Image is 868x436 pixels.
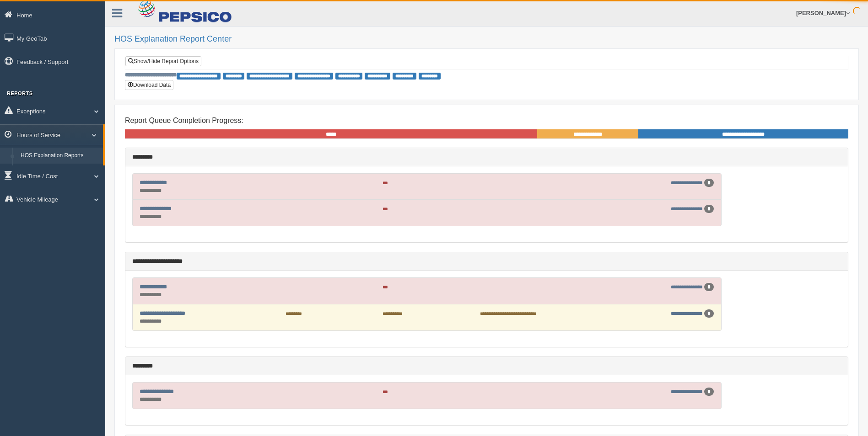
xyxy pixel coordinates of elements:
h2: HOS Explanation Report Center [114,35,859,44]
a: HOS Explanation Reports [16,148,103,164]
button: Download Data [125,80,173,90]
h4: Report Queue Completion Progress: [125,117,848,125]
a: Show/Hide Report Options [125,56,201,66]
a: HOS Violation Audit Reports [16,164,103,180]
